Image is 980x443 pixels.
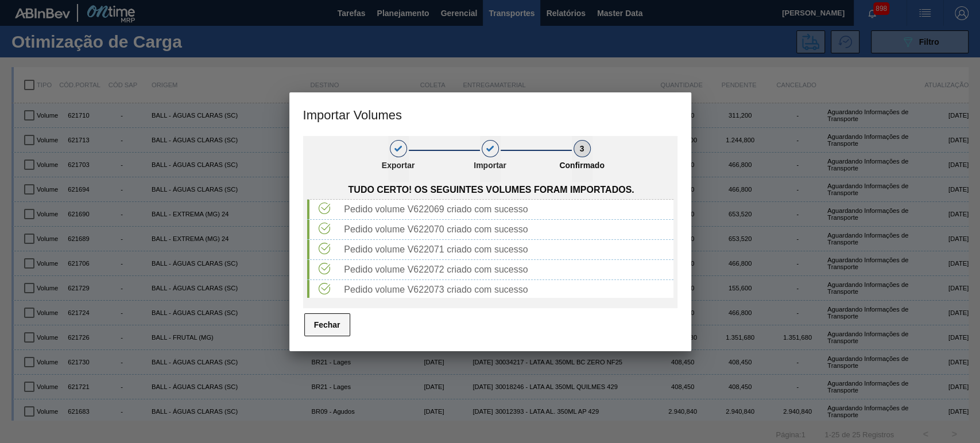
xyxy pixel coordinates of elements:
button: 1Exportar [388,136,409,182]
img: Tipo [319,283,330,294]
img: Tipo [319,263,330,274]
img: Tipo [319,243,330,254]
div: Pedido volume V622069 criado com sucesso [339,204,673,215]
button: Fechar [304,313,350,336]
button: 3Confirmado [572,136,592,182]
button: 2Importar [480,136,501,182]
span: Tudo certo! Os seguintes volumes foram importados. [348,185,634,195]
p: Exportar [370,161,427,170]
div: 3 [574,140,591,157]
p: Confirmado [553,161,611,170]
div: 2 [482,140,499,157]
div: Pedido volume V622070 criado com sucesso [339,224,673,235]
div: Pedido volume V622073 criado com sucesso [339,285,673,295]
h3: Importar Volumes [289,92,691,136]
div: Pedido volume V622072 criado com sucesso [339,265,673,275]
div: Pedido volume V622071 criado com sucesso [339,244,673,255]
img: Tipo [319,223,330,234]
img: Tipo [319,203,330,214]
p: Importar [462,161,519,170]
div: 1 [390,140,407,157]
